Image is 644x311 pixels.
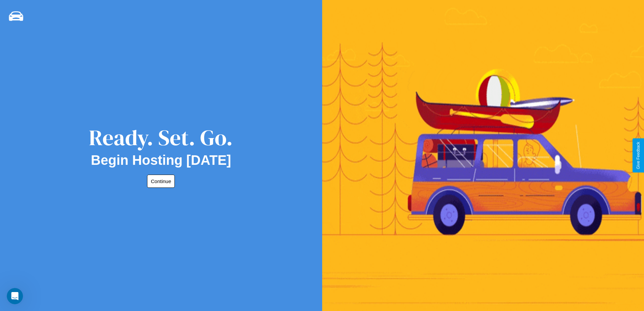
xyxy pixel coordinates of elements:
div: Ready. Set. Go. [89,123,233,153]
button: Continue [147,175,175,188]
iframe: Intercom live chat [7,288,23,304]
h2: Begin Hosting [DATE] [91,153,231,168]
div: Give Feedback [636,142,641,169]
